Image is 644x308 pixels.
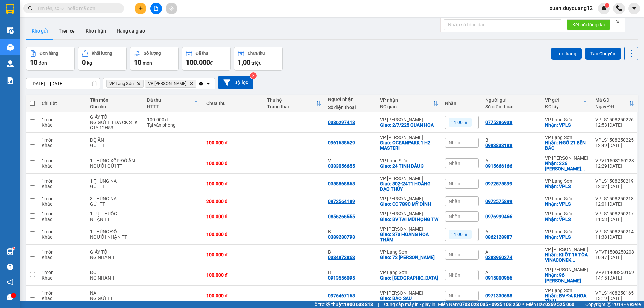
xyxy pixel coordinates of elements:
div: NGƯỜI GỬI TT [90,163,140,169]
div: Khác [42,201,83,207]
img: warehouse-icon [7,60,14,67]
div: Chưa thu [206,101,260,106]
span: 10 [30,58,37,66]
span: Cung cấp máy in - giấy in: [384,301,436,308]
div: Chưa thu [248,51,265,56]
span: Nhãn [449,140,460,145]
div: 12:49 [DATE] [595,143,634,148]
span: ⚪️ [522,303,524,306]
span: triệu [251,60,262,66]
svg: Delete [137,82,141,86]
div: Giao: 373 HOÀNG HOA THÁM [380,232,439,242]
button: Đơn hàng10đơn [26,47,75,71]
div: Khác [42,143,83,148]
div: VP [PERSON_NAME] [380,290,439,296]
div: 0383960374 [485,255,512,260]
div: Người gửi [485,97,538,103]
div: 1 món [42,229,83,234]
div: VP [PERSON_NAME] [545,155,589,161]
div: 1 món [42,178,83,184]
div: Khác [42,255,83,260]
div: 100.000 đ [206,232,260,237]
div: Tại văn phòng [147,122,200,128]
span: 1,00 [238,58,250,66]
span: Nhãn [449,293,460,298]
strong: 0708 023 035 - 0935 103 250 [459,302,521,307]
div: NG NHẬN TT [90,275,140,281]
div: 12:53 [DATE] [595,122,634,128]
div: 0856266555 [328,214,355,219]
div: Khác [42,122,83,128]
div: VPLS1408250165 [595,290,634,296]
span: xuan.duyquang12 [544,4,598,12]
span: Miền Nam [438,301,521,308]
div: 200.000 đ [206,199,260,204]
img: warehouse-icon [7,248,14,255]
div: 1 món [42,290,83,296]
button: Khối lượng0kg [78,47,127,71]
div: 0915666166 [485,163,512,169]
div: NGƯỜI NHẬN TT [90,234,140,240]
div: V [328,158,373,163]
span: ... [581,166,585,171]
img: logo-vxr [6,4,14,14]
div: Giao: 802-24T1 HOÀNG ĐẠO THÚY [380,181,439,192]
div: Thu hộ [267,97,316,103]
span: | [579,301,580,308]
div: 100.000 đ [206,252,260,257]
div: 100.000 đ [206,214,260,219]
span: Nhãn [449,252,460,257]
div: A [485,229,538,234]
span: VP Minh Khai, close by backspace [145,80,196,88]
span: Nhãn [449,161,460,166]
div: 0862128987 [485,234,512,240]
div: Số điện thoại [485,104,538,109]
div: 0971330688 [485,293,512,298]
div: 3 THÙNG NA [90,196,140,201]
button: plus [135,3,146,14]
span: đ [210,60,213,66]
div: Nhận: KI ỐT 16 TÒA VINACONEK 3 TRUNG VĂN [545,252,589,263]
div: Nhận: VPLS [545,217,589,222]
span: đơn [39,60,47,66]
input: Nhập số tổng đài [444,19,561,30]
div: Giao: OCEANPARK 1 H2 MASTERI [380,140,439,151]
div: 100.000 đ [206,181,260,186]
div: Ngày ĐH [595,104,629,109]
div: 100.000 đ [206,272,260,278]
span: món [143,60,152,66]
div: ĐỒ [90,270,140,275]
span: Nhãn [449,199,460,204]
div: 1 món [42,158,83,163]
div: 0333056655 [328,163,355,169]
div: 0389230793 [328,234,355,240]
span: Nhãn [449,272,460,278]
strong: 1900 633 818 [344,302,373,307]
div: GỬI TT [90,143,140,148]
div: Giao: CC 789C MỸ ĐÌNH [380,201,439,207]
sup: 3 [250,72,257,79]
div: Giao: BÁO SAU [380,296,439,301]
div: VP Lạng Sơn [545,117,589,122]
div: 0983833188 [485,143,512,148]
div: VP Lạng Sơn [545,135,589,140]
div: Giao: BV TAI MŨI HỌNG TW [380,217,439,222]
span: 0 [82,58,86,66]
div: VPVT1508250208 [595,249,634,255]
div: Đã thu [196,51,208,56]
div: Nhận: VPLS [545,184,589,189]
img: warehouse-icon [7,44,14,51]
div: 100.000 đ [206,293,260,298]
th: Toggle SortBy [264,95,324,112]
div: Nhận: BV ĐA KHOA TỈNH [545,293,589,304]
div: Khác [42,163,83,169]
div: VPLS1508250226 [595,117,634,122]
div: VPLS1508250225 [595,137,634,143]
div: 1 món [42,211,83,217]
button: caret-down [628,3,640,14]
div: 100.000 đ [206,161,260,166]
button: Trên xe [53,23,80,39]
div: Khác [42,296,83,301]
div: VPLS1508250219 [595,178,634,184]
div: VP [PERSON_NAME] [545,247,589,252]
